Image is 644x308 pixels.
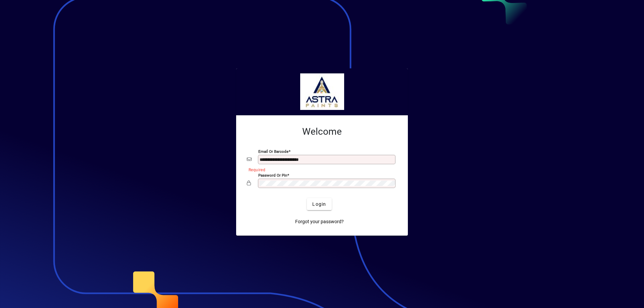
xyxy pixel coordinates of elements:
mat-error: Required [249,166,392,173]
span: Login [312,201,326,208]
button: Login [307,198,331,210]
a: Forgot your password? [292,215,346,228]
mat-label: Email or Barcode [258,149,288,154]
mat-label: Password or Pin [258,173,287,178]
h2: Welcome [247,126,397,137]
span: Forgot your password? [295,218,344,225]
